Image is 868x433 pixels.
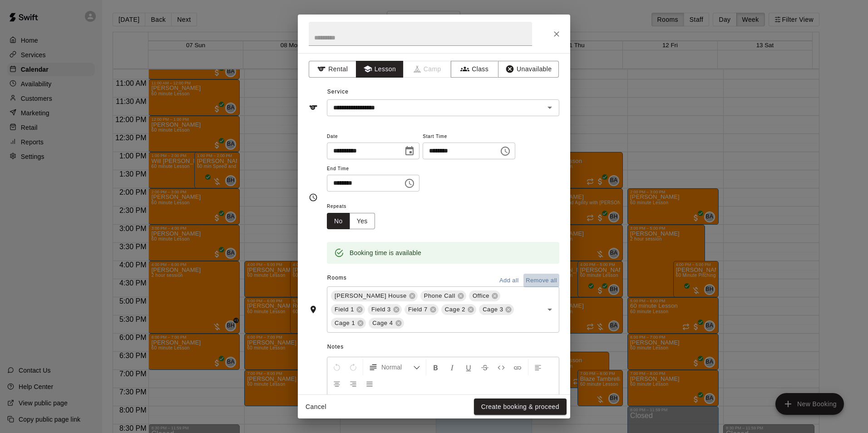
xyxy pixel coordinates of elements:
button: Redo [345,359,361,375]
div: Phone Call [420,290,466,301]
button: Open [543,101,556,114]
button: Unavailable [498,61,559,78]
div: Cage 3 [479,304,514,315]
div: [PERSON_NAME] House [331,290,418,301]
div: Field 1 [331,304,365,315]
button: Format Italics [444,359,460,375]
span: Field 7 [404,305,431,314]
span: Cage 1 [331,319,359,328]
span: Service [327,89,349,95]
div: Field 3 [368,304,402,315]
span: Start Time [423,131,515,143]
svg: Rooms [309,305,318,314]
button: Justify Align [362,375,377,392]
span: Cage 4 [369,319,396,328]
button: Format Underline [461,359,476,375]
div: Cage 4 [369,318,404,329]
svg: Service [309,103,318,112]
span: Repeats [327,201,382,213]
button: Yes [350,213,375,230]
button: Close [548,26,565,42]
button: Open [543,303,556,316]
span: Cage 3 [479,305,507,314]
div: Cage 1 [331,318,366,329]
button: No [327,213,350,230]
button: Left Align [530,359,546,375]
span: Phone Call [420,291,459,300]
button: Class [451,61,498,78]
button: Lesson [356,61,404,78]
svg: Timing [309,193,318,202]
button: Format Strikethrough [477,359,493,375]
span: Date [327,131,419,143]
button: Choose date, selected date is Sep 12, 2025 [400,142,419,160]
button: Insert Link [510,359,525,375]
button: Center Align [329,375,345,392]
div: Field 7 [404,304,439,315]
span: End Time [327,163,419,175]
span: Rooms [327,275,347,281]
button: Choose time, selected time is 1:30 PM [400,174,419,192]
span: Cage 2 [441,305,469,314]
span: Field 1 [331,305,358,314]
span: Field 3 [368,305,395,314]
span: Office [469,291,493,300]
button: Insert Code [493,359,509,375]
div: outlined button group [327,213,375,230]
span: Camps can only be created in the Services page [404,61,451,78]
button: Right Align [345,375,361,392]
button: Formatting Options [365,359,424,375]
div: Booking time is available [350,245,421,261]
span: Normal [381,363,413,372]
button: Add all [494,274,523,288]
div: Cage 2 [441,304,476,315]
div: Office [469,290,500,301]
span: Notes [327,340,559,354]
button: Cancel [301,399,330,415]
button: Remove all [523,274,559,288]
button: Format Bold [428,359,444,375]
button: Choose time, selected time is 12:30 PM [496,142,514,160]
button: Rental [309,61,356,78]
span: [PERSON_NAME] House [331,291,410,300]
button: Create booking & proceed [474,399,567,415]
button: Undo [329,359,345,375]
